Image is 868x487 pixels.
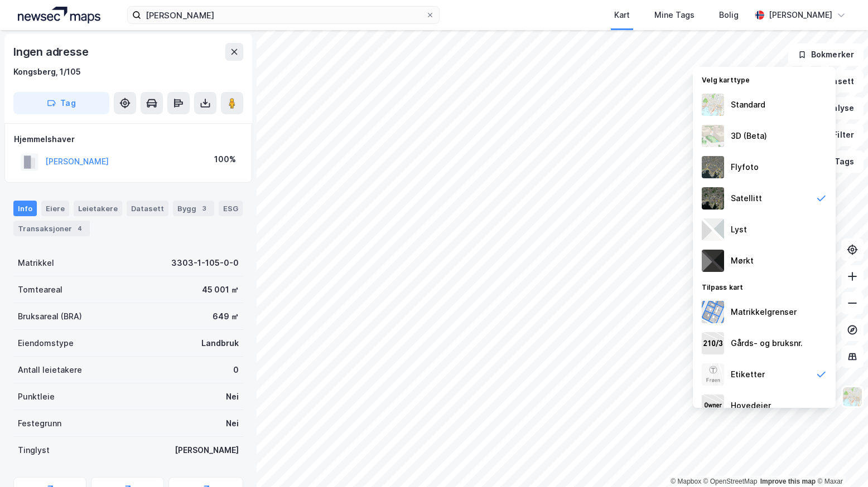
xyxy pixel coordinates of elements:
div: Tomteareal [18,283,62,296]
button: Tags [812,150,864,173]
input: Søk på adresse, matrikkel, gårdeiere, leietakere eller personer [141,7,426,23]
div: 100% [214,153,236,166]
div: Nei [226,390,239,403]
img: logo.a4113a55bc3d86da70a041830d287a7e.svg [18,7,100,23]
a: Improve this map [760,478,816,485]
div: Punktleie [18,390,55,403]
img: Z [842,386,863,407]
img: majorOwner.b5e170eddb5c04bfeeff.jpeg [702,395,724,417]
img: Z [702,94,724,116]
img: cadastreKeys.547ab17ec502f5a4ef2b.jpeg [702,332,724,354]
a: Mapbox [671,478,701,485]
div: 3D (Beta) [731,129,767,143]
div: Datasett [127,201,168,216]
div: Landbruk [201,337,239,350]
div: Transaksjoner [13,221,90,236]
div: Matrikkelgrenser [731,305,797,319]
div: Gårds- og bruksnr. [731,337,803,350]
img: nCdM7BzjoCAAAAAElFTkSuQmCC [702,250,724,272]
iframe: Chat Widget [812,434,868,487]
div: Festegrunn [18,417,61,430]
div: Nei [226,417,239,430]
div: Mørkt [731,254,754,267]
button: Tag [13,92,109,114]
div: 3303-1-105-0-0 [171,256,239,270]
div: Kart [614,8,630,22]
div: 3 [199,203,210,214]
div: ESG [219,201,243,216]
button: Filter [810,124,864,146]
div: Tilpass kart [693,276,836,296]
div: Info [13,201,37,216]
div: 649 ㎡ [213,310,239,323]
img: Z [702,363,724,386]
div: Tinglyst [18,444,50,457]
div: Bruksareal (BRA) [18,310,82,323]
button: Bokmerker [788,43,864,66]
div: Leietakere [74,201,122,216]
div: Velg karttype [693,69,836,89]
div: Kongsberg, 1/105 [13,65,81,79]
div: [PERSON_NAME] [175,444,239,457]
div: Bolig [719,8,739,22]
div: Mine Tags [654,8,695,22]
div: Matrikkel [18,256,54,270]
img: luj3wr1y2y3+OchiMxRmMxRlscgabnMEmZ7DJGWxyBpucwSZnsMkZbHIGm5zBJmewyRlscgabnMEmZ7DJGWxyBpucwSZnsMkZ... [702,218,724,241]
div: Bygg [173,201,214,216]
div: 4 [74,223,85,234]
div: Ingen adresse [13,43,90,61]
div: Hovedeier [731,399,771,412]
img: Z [702,156,724,178]
div: [PERSON_NAME] [769,8,832,22]
div: Antall leietakere [18,363,82,377]
div: Flyfoto [731,160,759,174]
div: Standard [731,98,765,111]
div: 45 001 ㎡ [202,283,239,296]
a: OpenStreetMap [703,478,758,485]
div: Lyst [731,223,747,236]
div: 0 [233,363,239,377]
div: Satellitt [731,192,762,205]
div: Eiendomstype [18,337,74,350]
div: Hjemmelshaver [14,133,243,146]
div: Eiere [41,201,69,216]
img: cadastreBorders.cfe08de4b5ddd52a10de.jpeg [702,301,724,323]
img: 9k= [702,187,724,210]
img: Z [702,125,724,147]
div: Etiketter [731,368,765,381]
